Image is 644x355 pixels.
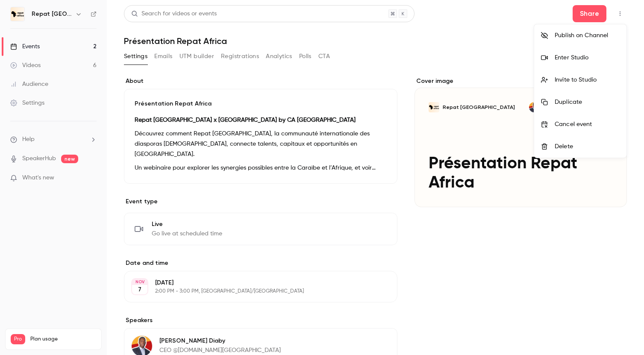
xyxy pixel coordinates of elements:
[555,142,620,151] div: Delete
[555,120,620,129] div: Cancel event
[555,53,620,62] div: Enter Studio
[555,76,620,84] div: Invite to Studio
[555,98,620,106] div: Duplicate
[555,31,620,40] div: Publish on Channel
